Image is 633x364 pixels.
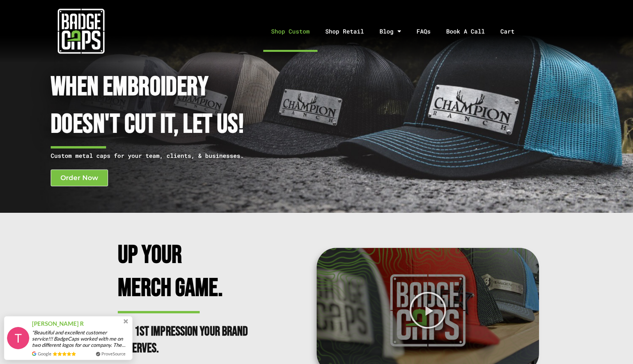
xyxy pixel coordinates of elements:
p: Custom metal caps for your team, clients, & businesses. [51,151,281,161]
h1: When Embroidery Doesn't cut it, Let Us! [51,69,281,144]
img: provesource social proof notification image [7,327,29,349]
h2: Up Your Merch Game. [118,239,254,305]
nav: Menu [163,11,633,52]
a: ProveSource [101,350,126,357]
a: Cart [493,11,532,52]
span: Google [38,350,51,357]
a: FAQs [409,11,438,52]
a: Blog [372,11,409,52]
img: badgecaps white logo with green acccent [58,8,105,55]
span: Order Now [60,175,98,181]
div: Play Video [409,291,447,329]
a: Shop Custom [263,11,317,52]
a: Shop Retail [317,11,372,52]
span: [PERSON_NAME] R [32,319,84,328]
img: provesource review source [32,352,36,356]
iframe: Chat Widget [594,327,633,364]
a: Order Now [51,170,108,186]
a: Book A Call [438,11,493,52]
span: "Beautiful and excellent customer service!!! BadgeCaps worked with me on two different logos for ... [32,329,129,348]
h2: The 1st impression your brand deserves. [118,323,254,357]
